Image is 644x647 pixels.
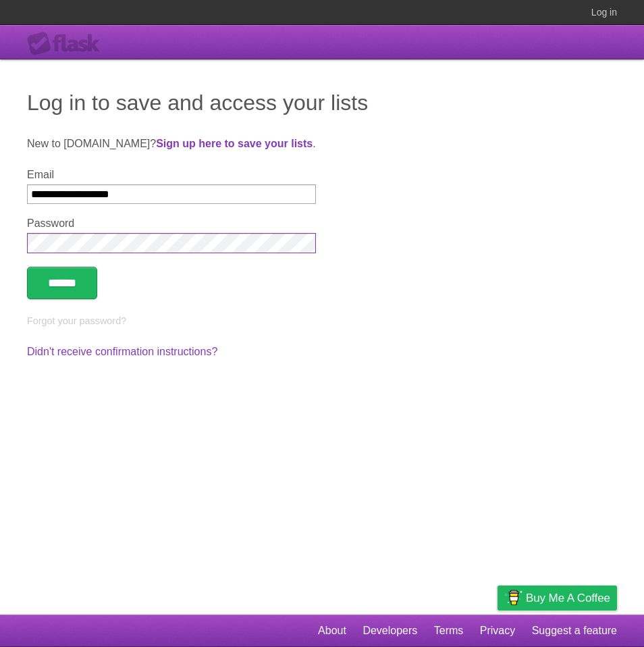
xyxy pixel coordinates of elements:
label: Email [27,169,316,181]
a: Buy me a coffee [498,586,617,611]
a: Privacy [480,618,515,644]
p: New to [DOMAIN_NAME]? . [27,136,617,152]
a: Developers [363,618,417,644]
a: About [318,618,346,644]
a: Forgot your password? [27,315,126,326]
a: Terms [434,618,464,644]
a: Didn't receive confirmation instructions? [27,346,217,357]
div: Flask [27,32,108,56]
img: Buy me a coffee [504,586,522,609]
label: Password [27,217,316,230]
span: Buy me a coffee [526,586,610,610]
h1: Log in to save and access your lists [27,86,617,119]
a: Sign up here to save your lists [156,138,313,149]
a: Suggest a feature [532,618,617,644]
